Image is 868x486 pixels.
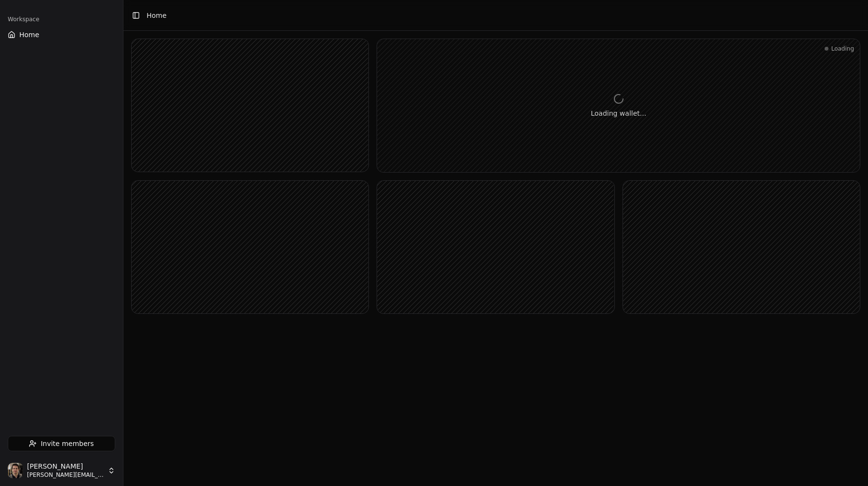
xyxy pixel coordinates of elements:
span: Home [19,30,39,40]
span: Home [147,11,166,20]
nav: breadcrumb [147,11,166,20]
div: Loading wallet... [591,108,646,118]
button: Jonathan Beurel[PERSON_NAME][PERSON_NAME][EMAIL_ADDRESS][DOMAIN_NAME] [4,459,119,482]
span: [PERSON_NAME][EMAIL_ADDRESS][DOMAIN_NAME] [27,471,104,479]
span: Invite members [41,439,94,448]
span: [PERSON_NAME] [27,462,104,471]
img: Jonathan Beurel [8,463,23,478]
button: Invite members [8,436,115,451]
button: Home [4,27,119,42]
div: Workspace [4,12,119,27]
